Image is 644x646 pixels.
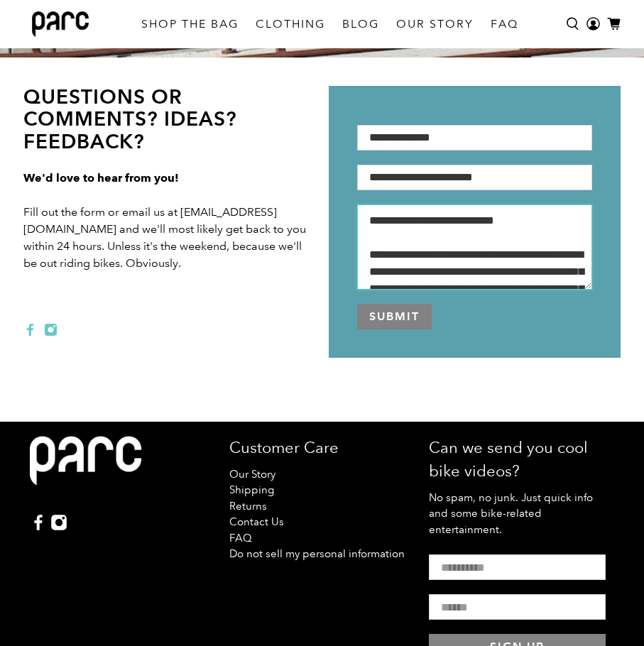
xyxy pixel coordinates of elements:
p: Can we send you cool bike videos? [429,436,614,483]
a: FAQ [229,532,252,544]
a: BLOG [334,4,388,44]
p: Customer Care [229,436,415,459]
a: Returns [229,500,267,513]
a: Our Story [229,468,275,481]
a: white parc logo on black background [30,436,141,500]
a: CLOTHING [247,4,334,44]
p: Fill out the form or email us at [EMAIL_ADDRESS][DOMAIN_NAME] and we'll most likely get back to y... [23,170,315,306]
img: parc bag logo [32,11,89,37]
a: SHOP THE BAG [133,4,247,44]
a: Contact Us [229,515,284,528]
img: white parc logo on black background [30,436,141,486]
span: QUESTIONS OR COMMENTS? IDEAS? FEEDBACK? [23,84,237,153]
strong: We'd love to hear from you! [23,171,179,185]
a: Shipping [229,483,274,496]
p: No spam, no junk. Just quick info and some bike-related entertainment. [429,490,614,538]
a: Do not sell my personal information [229,547,405,560]
button: Submit [357,304,432,329]
a: OUR STORY [388,4,482,44]
a: FAQ [482,4,527,44]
